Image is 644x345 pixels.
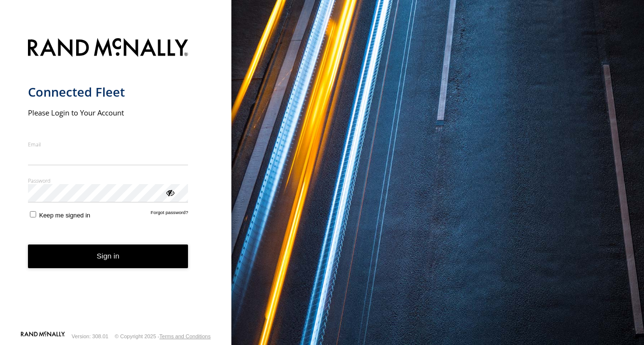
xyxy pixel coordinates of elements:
div: © Copyright 2025 - [115,333,211,339]
a: Visit our Website [21,331,65,341]
button: Sign in [28,244,188,268]
h1: Connected Fleet [28,84,188,100]
span: Keep me signed in [39,212,90,219]
div: Version: 308.01 [72,333,108,339]
img: Rand McNally [28,36,188,61]
a: Terms and Conditions [160,333,211,339]
div: ViewPassword [165,187,174,197]
label: Email [28,141,188,148]
input: Keep me signed in [30,211,36,217]
label: Password [28,177,188,184]
form: main [28,32,204,331]
h2: Please Login to Your Account [28,108,188,117]
a: Forgot password? [151,210,188,219]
